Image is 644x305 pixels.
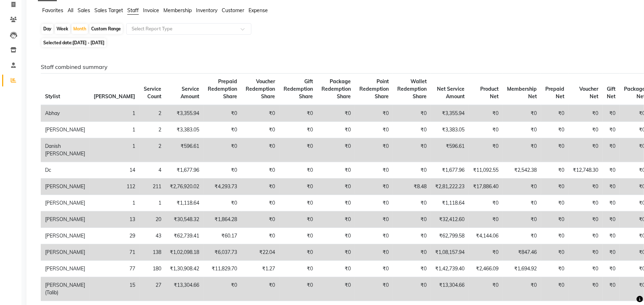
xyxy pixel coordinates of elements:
td: ₹0 [317,105,355,122]
td: ₹0 [603,179,620,195]
td: ₹0 [317,122,355,138]
td: ₹0 [569,195,603,211]
td: ₹0 [355,195,393,211]
span: Voucher Net [579,86,598,100]
td: ₹0 [279,211,317,228]
td: ₹0 [393,162,431,179]
td: ₹0 [503,195,541,211]
span: Stylist [45,93,60,100]
td: ₹0 [569,122,603,138]
span: Membership [163,7,192,14]
td: ₹0 [317,179,355,195]
td: ₹0 [569,179,603,195]
span: Service Amount [181,86,199,100]
span: Membership Net [507,86,537,100]
td: 180 [139,261,166,277]
td: ₹3,383.05 [166,122,203,138]
td: ₹1,677.96 [431,162,469,179]
td: ₹0 [541,195,569,211]
td: ₹22.04 [241,244,279,261]
td: Danish [PERSON_NAME] [41,138,89,162]
td: ₹30,548.32 [166,211,203,228]
span: Sales Target [94,7,123,14]
td: ₹0 [603,105,620,122]
td: ₹1,677.96 [166,162,203,179]
td: ₹1.27 [241,261,279,277]
td: ₹0 [355,179,393,195]
span: Selected date: [41,38,106,47]
td: ₹0 [279,195,317,211]
span: Point Redemption Share [359,78,389,100]
td: ₹0 [569,138,603,162]
td: ₹0 [279,277,317,301]
span: Service Count [144,86,161,100]
td: ₹0 [317,244,355,261]
td: ₹13,304.66 [431,277,469,301]
td: ₹0 [393,277,431,301]
td: ₹0 [569,244,603,261]
td: ₹0 [241,162,279,179]
td: ₹0 [603,122,620,138]
td: 112 [89,179,139,195]
td: ₹1,30,908.42 [166,261,203,277]
td: ₹0 [393,105,431,122]
td: 2 [139,105,166,122]
td: [PERSON_NAME] [41,195,89,211]
td: [PERSON_NAME] [41,122,89,138]
td: ₹0 [241,122,279,138]
td: ₹0 [603,211,620,228]
td: 1 [89,195,139,211]
td: ₹0 [241,105,279,122]
td: ₹0 [569,105,603,122]
td: ₹1,42,739.40 [431,261,469,277]
h6: Staff combined summary [41,64,629,70]
td: ₹60.17 [203,228,241,244]
td: ₹596.61 [431,138,469,162]
td: 15 [89,277,139,301]
td: ₹0 [279,261,317,277]
span: Favorites [42,7,63,14]
td: ₹2,81,222.23 [431,179,469,195]
td: ₹0 [279,228,317,244]
td: ₹0 [603,162,620,179]
td: 2 [139,138,166,162]
td: ₹0 [503,138,541,162]
td: 1 [89,122,139,138]
td: ₹1,118.64 [431,195,469,211]
td: ₹0 [469,195,503,211]
td: ₹3,355.94 [431,105,469,122]
td: ₹0 [355,244,393,261]
span: [PERSON_NAME] [94,93,135,100]
td: 13 [89,211,139,228]
td: ₹0 [603,138,620,162]
td: ₹13,304.66 [166,277,203,301]
td: ₹0 [393,228,431,244]
td: ₹0 [317,261,355,277]
div: Week [55,24,70,34]
td: ₹1,118.64 [166,195,203,211]
td: ₹0 [355,277,393,301]
td: ₹0 [393,244,431,261]
td: [PERSON_NAME] [41,179,89,195]
td: 138 [139,244,166,261]
td: ₹0 [203,277,241,301]
td: ₹0 [541,228,569,244]
td: ₹0 [317,277,355,301]
td: ₹1,08,157.94 [431,244,469,261]
td: ₹2,542.38 [503,162,541,179]
td: ₹0 [355,122,393,138]
td: ₹0 [541,277,569,301]
td: ₹0 [203,122,241,138]
td: ₹0 [569,228,603,244]
td: ₹0 [469,211,503,228]
td: ₹0 [541,122,569,138]
td: 77 [89,261,139,277]
td: ₹0 [355,261,393,277]
td: ₹8.48 [393,179,431,195]
td: ₹0 [393,261,431,277]
td: ₹0 [469,277,503,301]
span: [DATE] - [DATE] [73,40,104,45]
span: Gift Redemption Share [284,78,313,100]
td: ₹0 [317,228,355,244]
td: ₹0 [393,195,431,211]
